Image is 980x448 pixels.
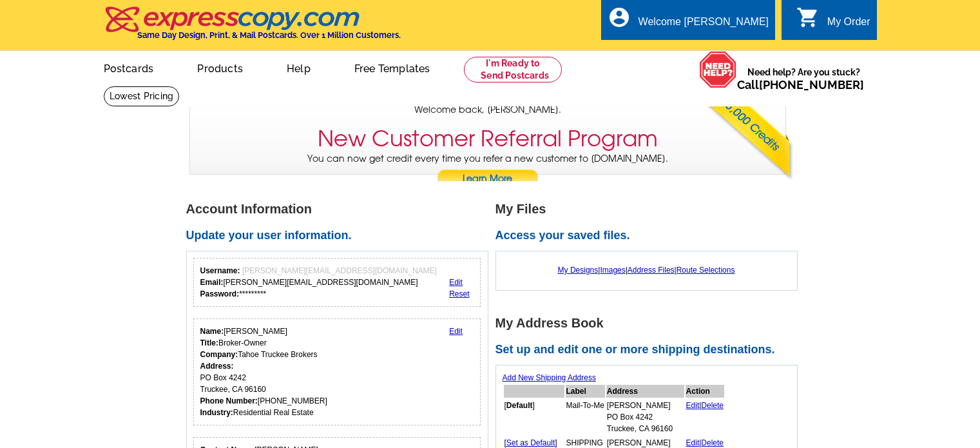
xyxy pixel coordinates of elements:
[495,343,805,357] h2: Set up and edit one or more shipping destinations.
[334,52,451,83] a: Free Templates
[606,399,684,435] td: [PERSON_NAME] PO Box 4242 Truckee, CA 96160
[503,258,791,282] div: | | |
[83,52,175,83] a: Postcards
[137,30,401,40] h4: Same Day Design, Print, & Mail Postcards. Over 1 Million Customers.
[449,289,469,298] a: Reset
[677,266,735,275] a: Route Selections
[177,52,264,83] a: Products
[437,170,539,189] a: Learn More
[186,229,495,243] h2: Update your user information.
[495,229,805,243] h2: Access your saved files.
[495,202,805,216] h1: My Files
[628,266,675,275] a: Address Files
[639,16,769,34] div: Welcome [PERSON_NAME]
[759,78,864,92] a: [PHONE_NUMBER]
[200,396,258,405] strong: Phone Number:
[686,401,700,410] a: Edit
[200,327,224,336] strong: Name:
[200,408,233,417] strong: Industry:
[200,350,238,359] strong: Company:
[506,401,533,410] b: Default
[506,438,555,447] a: Set as Default
[558,266,599,275] a: My Designs
[566,399,605,435] td: Mail-To-Me
[737,66,870,92] span: Need help? Are you stuck?
[193,318,481,425] div: Your personal details.
[606,385,684,398] th: Address
[266,52,331,83] a: Help
[200,338,218,347] strong: Title:
[200,289,240,298] strong: Password:
[600,266,625,275] a: Images
[701,438,724,447] a: Delete
[504,399,564,435] td: [ ]
[318,126,658,152] h3: New Customer Referral Program
[796,14,870,30] a: shopping_cart My Order
[200,266,240,275] strong: Username:
[200,362,234,371] strong: Address:
[686,399,725,435] td: |
[686,438,700,447] a: Edit
[190,152,785,189] p: You can now get credit every time you refer a new customer to [DOMAIN_NAME].
[200,278,224,287] strong: Email:
[186,202,495,216] h1: Account Information
[104,15,401,40] a: Same Day Design, Print, & Mail Postcards. Over 1 Million Customers.
[414,103,561,117] span: Welcome back, [PERSON_NAME].
[737,78,864,92] span: Call
[495,317,805,330] h1: My Address Book
[449,327,463,336] a: Edit
[608,6,631,29] i: account_circle
[200,265,437,300] div: [PERSON_NAME][EMAIL_ADDRESS][DOMAIN_NAME] *********
[686,385,725,398] th: Action
[193,258,481,307] div: Your login information.
[699,51,737,88] img: help
[449,278,463,287] a: Edit
[701,401,724,410] a: Delete
[503,373,596,382] a: Add New Shipping Address
[242,266,437,275] span: [PERSON_NAME][EMAIL_ADDRESS][DOMAIN_NAME]
[796,6,820,29] i: shopping_cart
[566,385,605,398] th: Label
[827,16,870,34] div: My Order
[200,326,327,418] div: [PERSON_NAME] Broker-Owner Tahoe Truckee Brokers PO Box 4242 Truckee, CA 96160 [PHONE_NUMBER] Res...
